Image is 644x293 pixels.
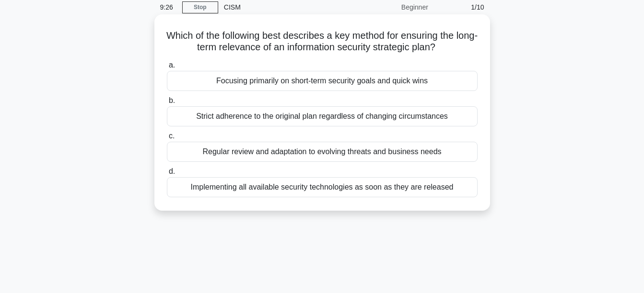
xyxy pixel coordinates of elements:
div: Regular review and adaptation to evolving threats and business needs [167,142,478,162]
div: Strict adherence to the original plan regardless of changing circumstances [167,106,478,126]
span: a. [169,61,175,69]
div: Focusing primarily on short-term security goals and quick wins [167,71,478,91]
h5: Which of the following best describes a key method for ensuring the long-term relevance of an inf... [166,30,479,54]
div: Implementing all available security technologies as soon as they are released [167,177,478,197]
span: b. [169,96,175,104]
span: c. [169,132,175,140]
a: Stop [182,1,218,13]
span: d. [169,167,175,175]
